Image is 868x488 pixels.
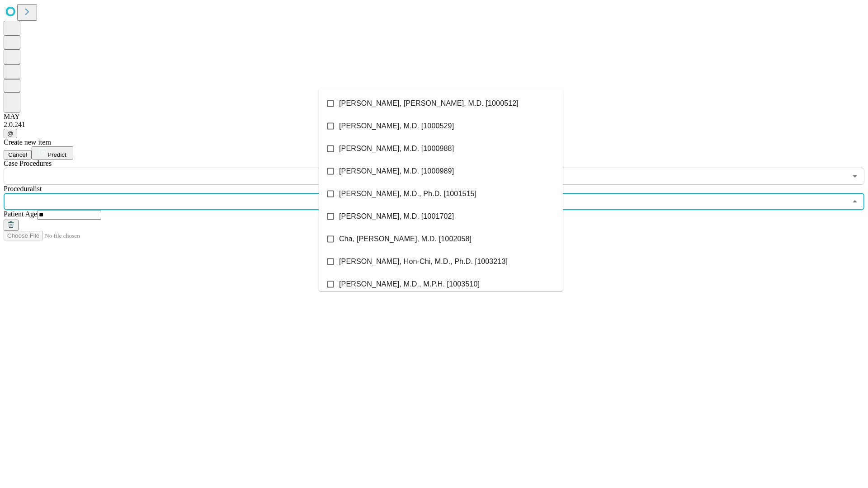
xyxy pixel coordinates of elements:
[849,195,861,208] button: Close
[339,211,454,222] span: [PERSON_NAME], M.D. [1001702]
[339,98,519,109] span: [PERSON_NAME], [PERSON_NAME], M.D. [1000512]
[339,234,472,244] span: Cha, [PERSON_NAME], M.D. [1002058]
[47,151,66,158] span: Predict
[4,113,864,121] div: MAY
[339,121,454,131] span: [PERSON_NAME], M.D. [1000529]
[4,160,52,167] span: Scheduled Procedure
[4,185,42,192] span: Proceduralist
[7,130,14,137] span: @
[4,129,17,138] button: @
[339,279,480,290] span: [PERSON_NAME], M.D., M.P.H. [1003510]
[339,166,454,177] span: [PERSON_NAME], M.D. [1000989]
[4,138,51,146] span: Create new item
[4,121,864,129] div: 2.0.241
[4,150,32,160] button: Cancel
[339,256,508,267] span: [PERSON_NAME], Hon-Chi, M.D., Ph.D. [1003213]
[32,146,73,160] button: Predict
[849,170,861,183] button: Open
[8,151,27,158] span: Cancel
[339,143,454,154] span: [PERSON_NAME], M.D. [1000988]
[339,188,476,199] span: [PERSON_NAME], M.D., Ph.D. [1001515]
[4,210,37,218] span: Patient Age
